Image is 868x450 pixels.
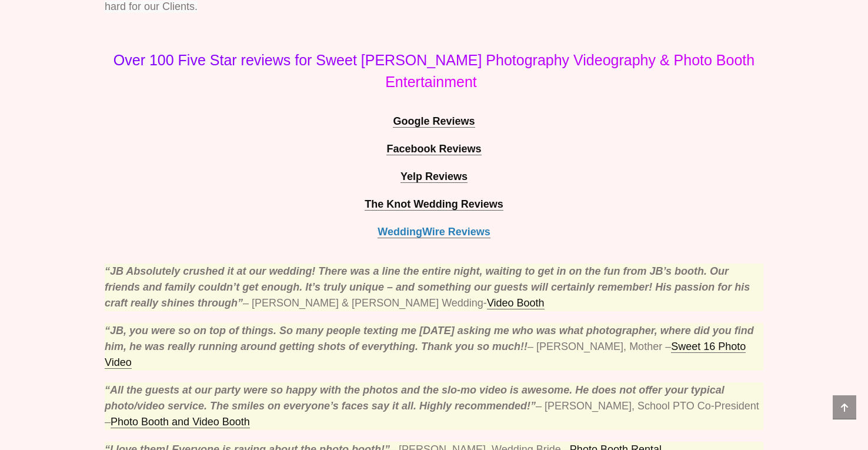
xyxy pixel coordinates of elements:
[487,297,545,309] a: Video Booth
[113,52,755,90] span: Over 100 Five Star reviews for Sweet [PERSON_NAME] Photography Videography & Photo Booth Entertai...
[105,265,750,309] cite: “JB Absolutely crushed it at our wedding! There was a line the entire night, waiting to get in on...
[105,384,725,412] cite: “All the guests at our party were so happy with the photos and the slo-mo video is awesome. He do...
[105,264,763,311] p: – [PERSON_NAME] & [PERSON_NAME] Wedding-
[400,171,468,183] a: Yelp Reviews
[105,382,763,430] p: – [PERSON_NAME], School PTO Co-President –
[378,226,490,238] a: WeddingWire Reviews
[105,325,754,352] cite: “JB, you were so on top of things. So many people texting me [DATE] asking me who was what photog...
[111,416,250,428] a: Photo Booth and Video Booth
[105,323,763,371] p: – [PERSON_NAME], Mother –
[386,143,481,155] a: Facebook Reviews
[393,115,475,128] a: Google Reviews
[365,198,503,211] a: The Knot Wedding Reviews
